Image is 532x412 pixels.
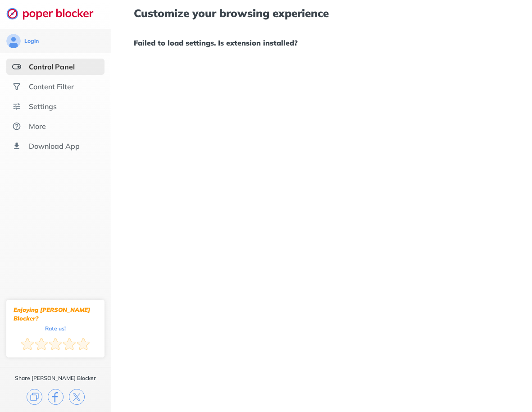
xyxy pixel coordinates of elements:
[24,37,39,45] div: Login
[12,122,21,131] img: about.svg
[12,142,21,151] img: download-app.svg
[12,82,21,91] img: social.svg
[29,102,57,111] div: Settings
[6,34,21,48] img: avatar.svg
[69,389,85,405] img: x.svg
[15,375,96,382] div: Share [PERSON_NAME] Blocker
[27,389,42,405] img: copy.svg
[29,142,80,151] div: Download App
[48,389,64,405] img: facebook.svg
[29,122,46,131] div: More
[29,82,74,91] div: Content Filter
[12,102,21,111] img: settings.svg
[14,306,97,323] div: Enjoying [PERSON_NAME] Blocker?
[12,62,21,71] img: features-selected.svg
[45,326,66,330] div: Rate us!
[6,7,103,20] img: logo-webpage.svg
[29,62,75,71] div: Control Panel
